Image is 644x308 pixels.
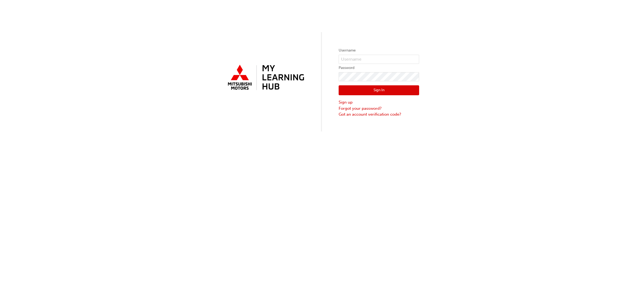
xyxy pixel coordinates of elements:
[339,111,419,118] a: Got an account verification code?
[339,105,419,112] a: Forgot your password?
[339,99,419,105] a: Sign up
[339,55,419,64] input: Username
[225,63,305,93] img: mmal
[339,65,419,71] label: Password
[339,47,419,54] label: Username
[339,85,419,96] button: Sign In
